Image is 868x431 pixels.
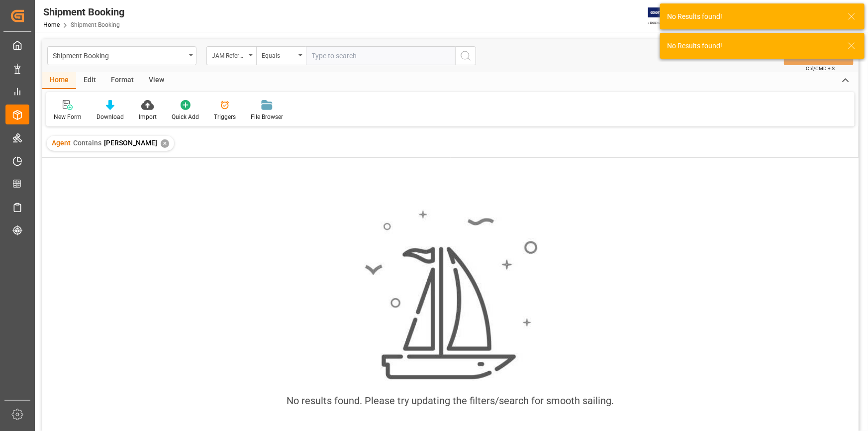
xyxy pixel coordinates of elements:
[172,112,199,121] div: Quick Add
[206,46,256,65] button: open menu
[212,49,246,60] div: JAM Reference Number
[141,72,172,89] div: View
[43,21,60,28] a: Home
[53,49,186,61] div: Shipment Booking
[139,112,157,121] div: Import
[42,72,76,89] div: Home
[103,72,141,89] div: Format
[73,139,101,147] span: Contains
[455,46,476,65] button: search button
[76,72,103,89] div: Edit
[52,139,71,147] span: Agent
[306,46,455,65] input: Type to search
[161,139,169,148] div: ✕
[806,65,835,72] span: Ctrl/CMD + S
[648,7,682,25] img: Exertis%20JAM%20-%20Email%20Logo.jpg_1722504956.jpg
[262,49,295,60] div: Equals
[287,393,614,408] div: No results found. Please try updating the filters/search for smooth sailing.
[104,139,157,147] span: [PERSON_NAME]
[47,46,196,65] button: open menu
[256,46,306,65] button: open menu
[364,209,538,381] img: smooth_sailing.jpeg
[96,112,124,121] div: Download
[43,4,124,19] div: Shipment Booking
[667,41,838,51] div: No Results found!
[214,112,236,121] div: Triggers
[251,112,283,121] div: File Browser
[667,11,838,22] div: No Results found!
[54,112,82,121] div: New Form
